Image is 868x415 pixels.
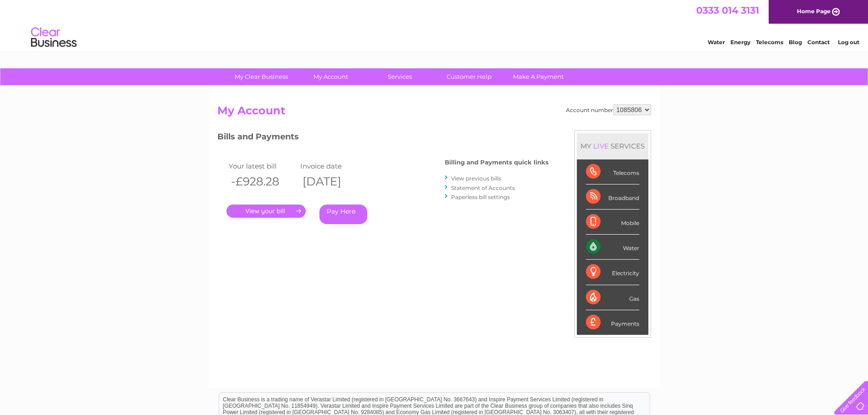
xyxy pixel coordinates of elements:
[708,39,725,46] a: Water
[445,159,549,166] h4: Billing and Payments quick links
[586,184,639,210] div: Broadband
[226,205,306,218] a: .
[226,172,298,191] th: -£928.28
[807,39,830,46] a: Contact
[298,172,370,191] th: [DATE]
[586,285,639,310] div: Gas
[362,68,437,85] a: Services
[586,310,639,335] div: Payments
[789,39,802,46] a: Blog
[501,68,576,85] a: Make A Payment
[451,175,501,182] a: View previous bills
[319,205,367,224] a: Pay Here
[219,5,650,44] div: Clear Business is a trading name of Verastar Limited (registered in [GEOGRAPHIC_DATA] No. 3667643...
[31,24,77,51] img: logo.png
[566,104,651,115] div: Account number
[293,68,368,85] a: My Account
[730,39,750,46] a: Energy
[756,39,783,46] a: Telecoms
[217,130,549,146] h3: Bills and Payments
[224,68,299,85] a: My Clear Business
[577,133,648,159] div: MY SERVICES
[838,39,859,46] a: Log out
[226,160,298,172] td: Your latest bill
[217,104,651,122] h2: My Account
[431,68,507,85] a: Customer Help
[298,160,370,172] td: Invoice date
[696,5,759,16] a: 0333 014 3131
[591,142,611,150] div: LIVE
[586,260,639,285] div: Electricity
[451,184,515,191] a: Statement of Accounts
[586,235,639,260] div: Water
[586,210,639,235] div: Mobile
[586,159,639,184] div: Telecoms
[451,194,510,200] a: Paperless bill settings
